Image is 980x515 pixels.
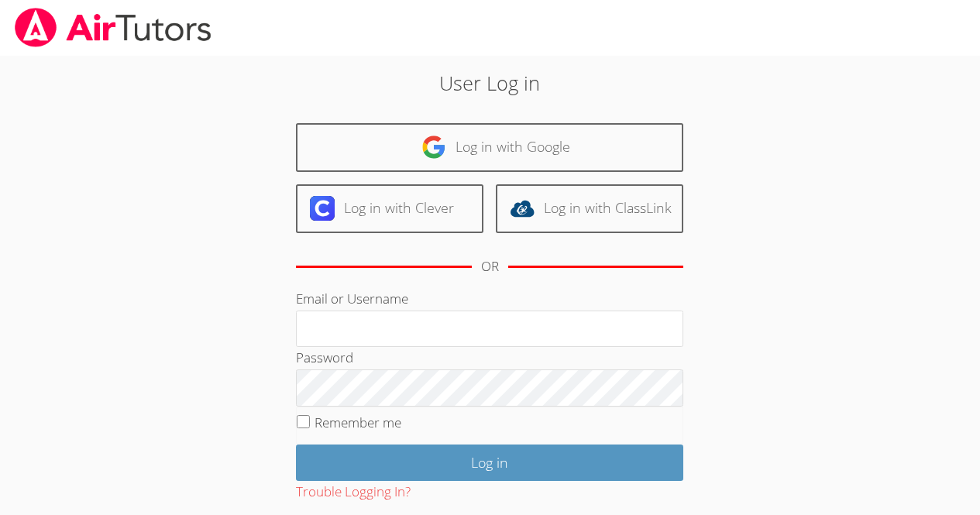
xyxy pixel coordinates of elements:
img: google-logo-50288ca7cdecda66e5e0955fdab243c47b7ad437acaf1139b6f446037453330a.svg [421,135,446,160]
input: Log in [296,445,683,481]
label: Password [296,348,353,366]
img: clever-logo-6eab21bc6e7a338710f1a6ff85c0baf02591cd810cc4098c63d3a4b26e2feb20.svg [310,196,335,221]
button: Trouble Logging In? [296,481,411,503]
h2: User Log in [225,68,755,98]
label: Email or Username [296,290,408,307]
a: Log in with ClassLink [496,184,683,233]
a: Log in with Google [296,123,683,172]
div: OR [481,256,499,278]
img: airtutors_banner-c4298cdbf04f3fff15de1276eac7730deb9818008684d7c2e4769d2f7ddbe033.png [13,8,213,47]
a: Log in with Clever [296,184,483,233]
label: Remember me [315,414,401,431]
img: classlink-logo-d6bb404cc1216ec64c9a2012d9dc4662098be43eaf13dc465df04b49fa7ab582.svg [510,196,535,221]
